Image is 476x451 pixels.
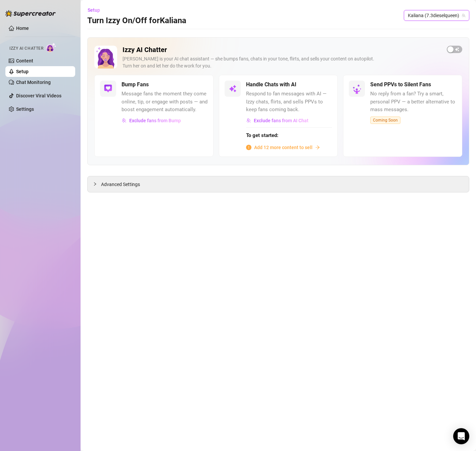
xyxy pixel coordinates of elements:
a: Setup [16,69,29,74]
h5: Bump Fans [122,81,149,89]
a: Chat Monitoring [16,80,51,85]
div: [PERSON_NAME] is your AI chat assistant — she bumps fans, chats in your tone, flirts, and sells y... [123,55,441,70]
div: collapsed [93,180,101,188]
a: Home [16,26,29,31]
a: Discover Viral Videos [16,93,61,98]
span: Message fans the moment they come online, tip, or engage with posts — and boost engagement automa... [122,90,208,114]
span: Exclude fans from AI Chat [254,118,308,123]
img: svg%3e [246,118,251,123]
span: Kaliana (7.3dieselqueen) [408,10,465,20]
span: arrow-right [315,145,320,150]
div: Open Intercom Messenger [453,428,469,444]
img: svg%3e [104,85,112,93]
img: svg%3e [122,118,127,123]
button: Exclude fans from AI Chat [246,115,309,126]
span: Respond to fan messages with AI — Izzy chats, flirts, and sells PPVs to keep fans coming back. [246,90,332,114]
h2: Izzy AI Chatter [123,46,441,54]
span: Exclude fans from Bump [129,118,181,123]
h5: Send PPVs to Silent Fans [370,81,431,89]
span: Setup [88,7,100,13]
img: svg%3e [229,85,237,93]
strong: To get started: [246,132,278,138]
h3: Turn Izzy On/Off for Kaliana [87,15,186,26]
img: Izzy AI Chatter [94,46,117,69]
span: info-circle [246,145,251,150]
h5: Handle Chats with AI [246,81,296,89]
span: team [462,13,466,17]
a: Content [16,58,33,63]
button: Exclude fans from Bump [122,115,181,126]
span: collapsed [93,182,97,186]
span: Coming Soon [370,117,400,124]
a: Settings [16,106,34,112]
img: logo-BBDzfeDw.svg [5,10,56,17]
img: silent-fans-ppv-o-N6Mmdf.svg [352,84,363,95]
span: Add 12 more content to sell [254,144,313,151]
img: AI Chatter [46,43,56,52]
button: Setup [87,5,105,15]
span: No reply from a fan? Try a smart, personal PPV — a better alternative to mass messages. [370,90,457,114]
span: Advanced Settings [101,181,140,188]
span: Izzy AI Chatter [9,45,43,52]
